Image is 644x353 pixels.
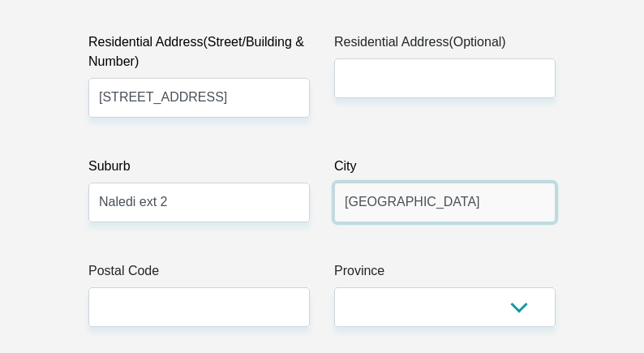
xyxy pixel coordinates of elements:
[334,58,556,98] input: Address line 2 (Optional)
[88,32,310,78] label: Residential Address(Street/Building & Number)
[334,183,556,222] input: City
[334,32,556,58] label: Residential Address(Optional)
[88,261,310,287] label: Postal Code
[88,287,310,327] input: Postal Code
[334,287,556,327] select: Please Select a Province
[88,157,310,183] label: Suburb
[88,183,310,222] input: Suburb
[88,78,310,118] input: Valid residential address
[334,261,556,287] label: Province
[334,157,556,183] label: City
